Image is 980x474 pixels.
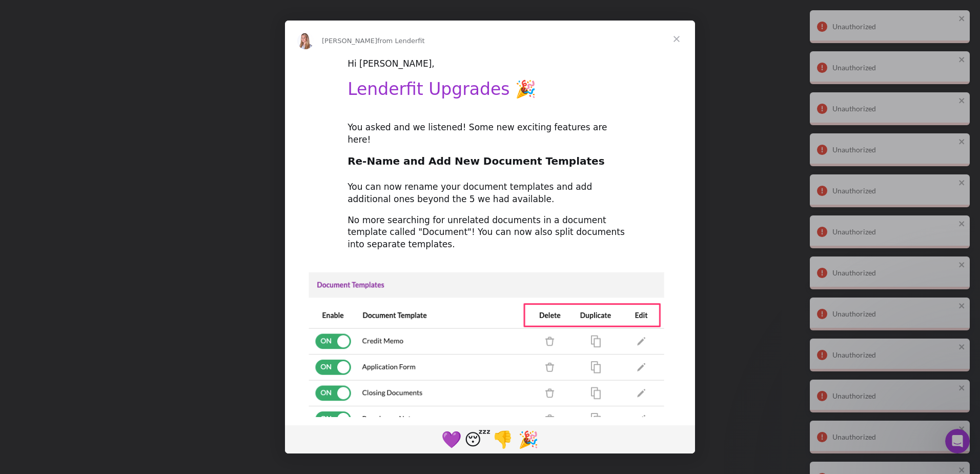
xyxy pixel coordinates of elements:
div: You asked and we listened! Some new exciting features are here! [348,122,632,146]
h2: Re-Name and Add New Document Templates [348,154,632,173]
div: Hi [PERSON_NAME], [348,58,632,70]
span: 😴 [464,430,491,449]
img: Profile image for Allison [297,33,314,49]
span: 🎉 [518,430,539,449]
span: 👎 [493,430,513,449]
span: Close [658,21,695,57]
div: You can now rename your document templates and add additional ones beyond the 5 we had available. [348,181,632,206]
span: 1 reaction [490,427,516,451]
div: No more searching for unrelated documents in a document template called "Document"! You can now a... [348,214,632,251]
span: [PERSON_NAME] [322,37,377,45]
span: from Lenderfit [377,37,425,45]
span: sleeping reaction [464,427,490,451]
span: tada reaction [516,427,541,451]
span: 💜 [441,430,462,449]
h1: Lenderfit Upgrades 🎉 [348,79,632,106]
span: purple heart reaction [439,427,464,451]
